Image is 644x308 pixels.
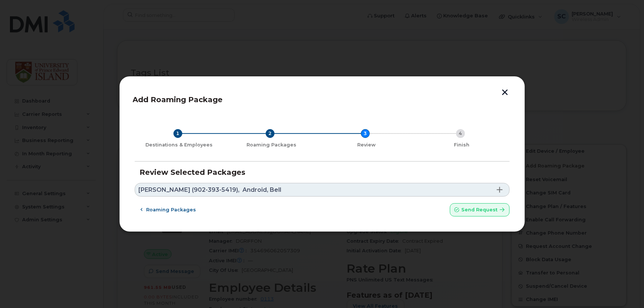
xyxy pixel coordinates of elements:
[266,129,275,138] div: 2
[417,142,507,148] div: Finish
[450,203,510,217] button: Send request
[173,129,182,138] div: 1
[138,142,221,148] div: Destinations & Employees
[456,129,465,138] div: 4
[462,206,498,213] span: Send request
[135,183,510,197] a: [PERSON_NAME] (902-393-5419),Android, Bell
[140,168,504,176] h3: Review Selected Packages
[133,95,223,104] span: Add Roaming Package
[242,187,281,193] span: Android, Bell
[138,187,240,193] span: [PERSON_NAME] (902-393-5419),
[135,203,203,217] button: Roaming packages
[227,142,316,148] div: Roaming Packages
[146,206,196,213] span: Roaming packages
